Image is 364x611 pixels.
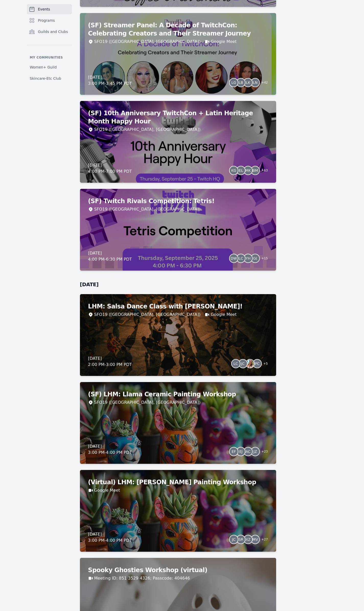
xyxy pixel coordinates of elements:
[94,399,201,406] div: SFO19 ([GEOGRAPHIC_DATA], [GEOGRAPHIC_DATA])
[80,294,276,376] a: LHM: Salsa Dance Class with [PERSON_NAME]!SFO19 ([GEOGRAPHIC_DATA], [GEOGRAPHIC_DATA])Google Meet...
[88,250,132,262] div: [DATE] 4:00 PM - 6:30 PM PDT
[30,76,61,81] span: Skincare-Etc Club
[239,81,243,84] span: LB
[246,450,251,453] span: AC
[239,450,243,453] span: EJ
[239,169,243,172] span: EL
[94,206,201,212] div: SFO19 ([GEOGRAPHIC_DATA], [GEOGRAPHIC_DATA])
[27,15,72,26] a: Programs
[245,169,251,172] span: MK
[258,79,268,87] span: + 42
[27,4,72,83] nav: Sidebar
[94,312,201,318] div: SFO19 ([GEOGRAPHIC_DATA], [GEOGRAPHIC_DATA])
[246,538,251,541] span: XZ
[94,487,120,493] a: Google Meet
[231,169,236,172] span: KG
[231,81,236,84] span: LG
[88,566,268,574] h2: Spooky Ghosties Workshop (virtual)
[94,39,201,45] div: SFO19 ([GEOGRAPHIC_DATA], [GEOGRAPHIC_DATA])
[80,382,276,464] a: (SF) LHM: Llama Ceramic Painting WorkshopSFO19 ([GEOGRAPHIC_DATA], [GEOGRAPHIC_DATA])[DATE]3:00 P...
[27,27,72,37] a: Guilds and Clubs
[88,74,132,87] div: [DATE] 3:00 PM - 3:45 PM PDT
[260,361,268,368] span: + 5
[246,257,251,260] span: YH
[253,450,257,453] span: JZ
[88,302,268,310] h2: LHM: Salsa Dance Class with [PERSON_NAME]!
[38,7,50,12] span: Events
[258,167,268,175] span: + 63
[88,109,268,125] h2: (SF) 10th Anniversary TwitchCon + Latin Heritage Month Happy Hour
[88,390,268,398] h2: (SF) LHM: Llama Ceramic Painting Workshop
[233,362,238,365] span: LC
[239,257,243,260] span: LC
[38,18,55,23] span: Programs
[88,355,132,368] div: [DATE] 2:00 PM - 3:00 PM PDT
[27,74,72,83] a: Skincare-Etc Club
[38,29,68,34] span: Guilds and Clubs
[94,126,201,133] div: SFO19 ([GEOGRAPHIC_DATA], [GEOGRAPHIC_DATA])
[239,538,243,541] span: SR
[88,21,268,38] h2: (SF) Streamer Panel: A Decade of TwitchCon: Celebrating Creators and Their Streamer Journey
[88,197,268,205] h2: (SF) Twitch Rivals Competition: Tetris!
[80,13,276,95] a: (SF) Streamer Panel: A Decade of TwitchCon: Celebrating Creators and Their Streamer JourneySFO19 ...
[88,162,132,175] div: [DATE] 4:00 PM - 7:00 PM PDT
[80,189,276,271] a: (SF) Twitch Rivals Competition: Tetris!SFO19 ([GEOGRAPHIC_DATA], [GEOGRAPHIC_DATA])[DATE]4:00 PM-...
[88,478,268,486] h2: (Virtual) LHM: [PERSON_NAME] Painting Workshop
[88,443,132,456] div: [DATE] 3:00 PM - 4:00 PM PDT
[246,81,250,84] span: LK
[232,450,236,453] span: EF
[88,531,132,544] div: [DATE] 3:00 PM - 4:00 PM PDT
[252,538,258,541] span: MV
[94,575,190,581] a: Meeting ID: 851 3529 4326; Passcode: 404646
[253,257,257,260] span: G(
[241,362,245,365] span: JC
[30,65,57,70] span: Women+ Guild
[255,362,260,365] span: PC
[80,281,276,288] h2: [DATE]
[253,81,257,84] span: LN
[258,536,268,544] span: + 27
[231,257,237,260] span: DW
[80,101,276,183] a: (SF) 10th Anniversary TwitchCon + Latin Heritage Month Happy HourSFO19 ([GEOGRAPHIC_DATA], [GEOGR...
[258,448,268,456] span: + 23
[27,63,72,72] a: Women+ Guild
[27,55,72,60] p: My communities
[252,169,258,172] span: BM
[80,470,276,552] a: (Virtual) LHM: [PERSON_NAME] Painting WorkshopGoogle Meet[DATE]3:00 PM-4:00 PM PDTJCSRXZMV+27
[258,255,268,262] span: + 15
[211,312,237,318] a: Google Meet
[232,538,236,541] span: JC
[27,4,72,14] a: Events
[211,39,237,45] a: Google Meet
